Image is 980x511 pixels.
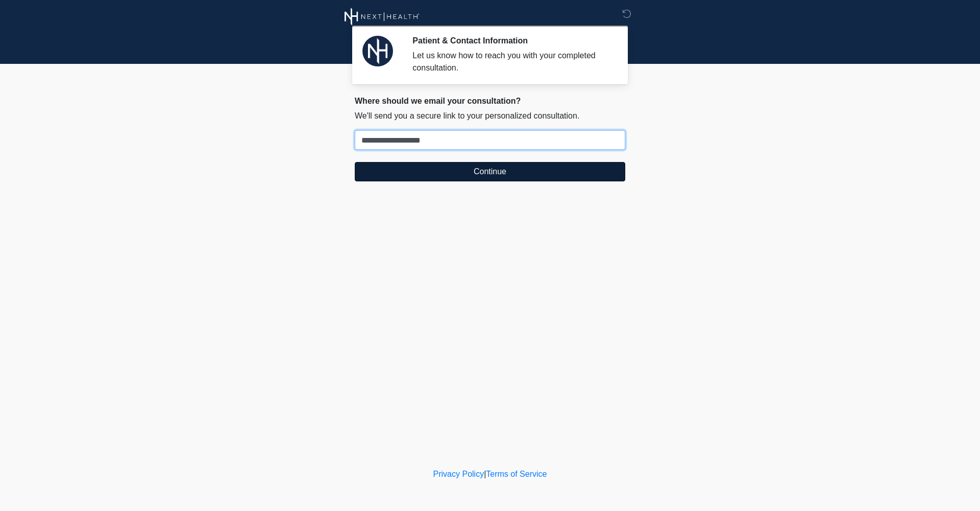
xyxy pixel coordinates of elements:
h2: Where should we email your consultation? [355,96,625,106]
button: Continue [355,162,625,181]
img: Agent Avatar [362,36,393,66]
a: Privacy Policy [433,470,484,478]
p: We'll send you a secure link to your personalized consultation. [355,110,625,122]
img: Next Health Wellness Logo [345,8,420,26]
h2: Patient & Contact Information [412,36,610,45]
a: Terms of Service [486,470,547,478]
a: | [484,470,486,478]
div: Let us know how to reach you with your completed consultation. [412,50,610,74]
